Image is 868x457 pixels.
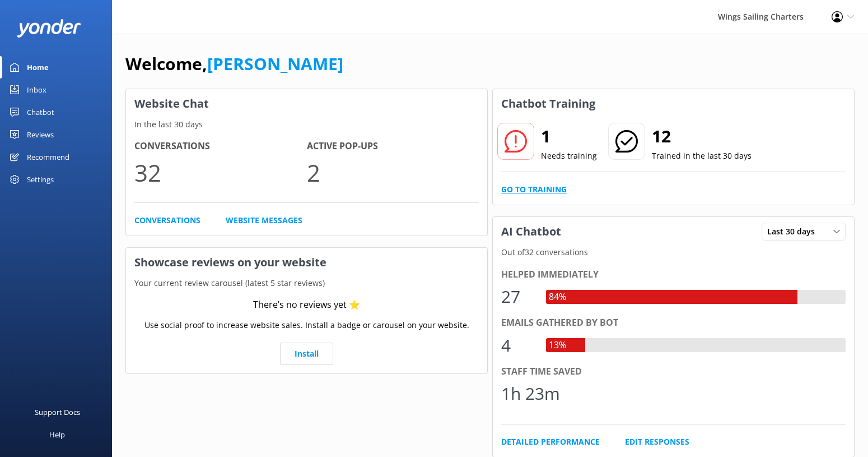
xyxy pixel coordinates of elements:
p: Out of 32 conversations [493,246,854,258]
h3: Chatbot Training [493,89,604,118]
a: Website Messages [226,214,302,227]
div: Reviews [27,123,54,146]
p: Your current review carousel (latest 5 star reviews) [126,277,487,289]
a: Edit Responses [625,436,689,448]
div: Settings [27,168,54,191]
div: 84% [546,290,569,304]
div: Support Docs [35,401,80,423]
p: 32 [134,154,307,191]
div: 1h 23m [501,380,560,407]
h2: 1 [541,123,597,150]
span: Last 30 days [767,225,822,238]
div: 4 [501,332,535,359]
div: Helped immediately [501,267,846,282]
p: 2 [307,154,479,191]
div: Chatbot [27,101,54,123]
div: Staff time saved [501,364,846,379]
div: There’s no reviews yet ⭐ [253,298,360,312]
div: Home [27,56,49,79]
h4: Active Pop-ups [307,139,479,154]
h2: 12 [652,123,752,150]
div: Recommend [27,146,69,168]
a: Go to Training [501,183,567,196]
h3: Website Chat [126,89,487,118]
p: Use social proof to increase website sales. Install a badge or carousel on your website. [144,319,469,331]
div: Inbox [27,79,46,101]
div: Help [49,423,65,446]
h1: Welcome, [125,50,343,77]
div: 13% [546,338,569,353]
img: yonder-white-logo.png [17,19,81,38]
p: Trained in the last 30 days [652,150,752,162]
a: [PERSON_NAME] [207,52,343,75]
p: In the last 30 days [126,118,487,131]
a: Detailed Performance [501,436,600,448]
div: 27 [501,283,535,310]
p: Needs training [541,150,597,162]
h4: Conversations [134,139,307,154]
div: Emails gathered by bot [501,316,846,330]
h3: Showcase reviews on your website [126,248,487,277]
h3: AI Chatbot [493,217,570,246]
a: Conversations [134,214,200,227]
a: Install [280,343,333,365]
